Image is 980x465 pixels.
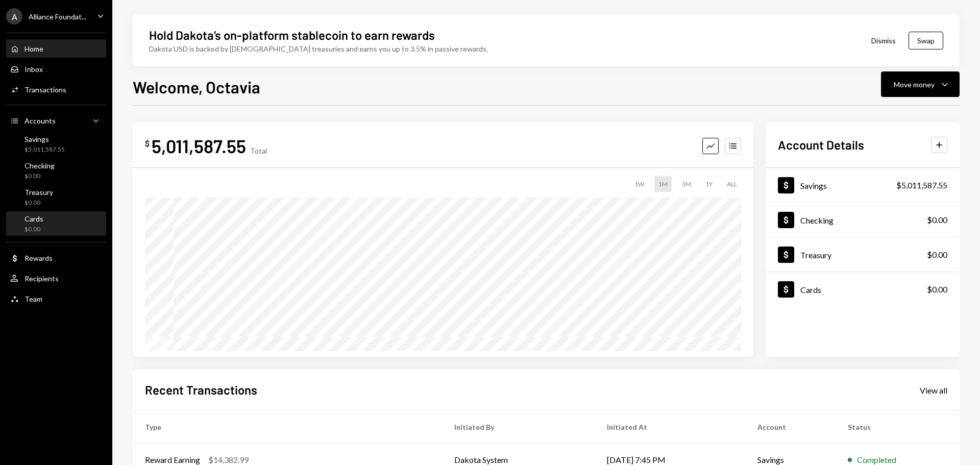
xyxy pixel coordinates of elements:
[24,295,42,303] div: Team
[6,211,106,236] a: Cards$0.00
[836,411,960,444] th: Status
[881,71,960,97] button: Move money
[920,385,947,396] div: View all
[24,225,43,234] div: $0.00
[920,384,947,396] a: View all
[6,60,106,78] a: Inbox
[6,158,106,183] a: Checking$0.00
[896,179,947,191] div: $5,011,587.55
[442,411,595,444] th: Initiated By
[701,176,717,192] div: 1Y
[149,27,435,43] div: Hold Dakota’s on-platform stablecoin to earn rewards
[859,29,909,53] button: Dismiss
[6,111,106,130] a: Accounts
[6,289,106,308] a: Team
[894,79,935,90] div: Move money
[6,132,106,156] a: Savings$5,011,587.55
[6,249,106,267] a: Rewards
[24,116,56,125] div: Accounts
[24,161,55,170] div: Checking
[909,32,943,50] button: Swap
[6,80,106,99] a: Transactions
[800,181,827,190] div: Savings
[24,214,43,223] div: Cards
[766,203,960,237] a: Checking$0.00
[133,77,260,97] h1: Welcome, Octavia
[927,214,947,226] div: $0.00
[24,274,59,283] div: Recipients
[149,43,488,54] div: Dakota USD is backed by [DEMOGRAPHIC_DATA] treasuries and earns you up to 3.5% in passive rewards.
[152,134,246,157] div: 5,011,587.55
[745,411,836,444] th: Account
[24,172,55,181] div: $0.00
[6,185,106,209] a: Treasury$0.00
[778,136,864,153] h2: Account Details
[800,215,834,225] div: Checking
[24,145,65,154] div: $5,011,587.55
[24,188,53,197] div: Treasury
[595,411,745,444] th: Initiated At
[654,176,672,192] div: 1M
[29,12,86,21] div: Alliance Foundat...
[24,135,65,143] div: Savings
[24,44,43,53] div: Home
[6,39,106,58] a: Home
[766,272,960,306] a: Cards$0.00
[766,168,960,202] a: Savings$5,011,587.55
[24,199,53,207] div: $0.00
[766,237,960,272] a: Treasury$0.00
[6,269,106,287] a: Recipients
[24,85,66,94] div: Transactions
[927,283,947,296] div: $0.00
[24,65,43,74] div: Inbox
[250,146,267,155] div: Total
[800,285,821,295] div: Cards
[145,138,150,149] div: $
[678,176,695,192] div: 3M
[800,250,831,260] div: Treasury
[145,381,257,398] h2: Recent Transactions
[24,254,53,262] div: Rewards
[927,249,947,261] div: $0.00
[133,411,442,444] th: Type
[630,176,648,192] div: 1W
[6,8,22,25] div: A
[723,176,741,192] div: ALL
